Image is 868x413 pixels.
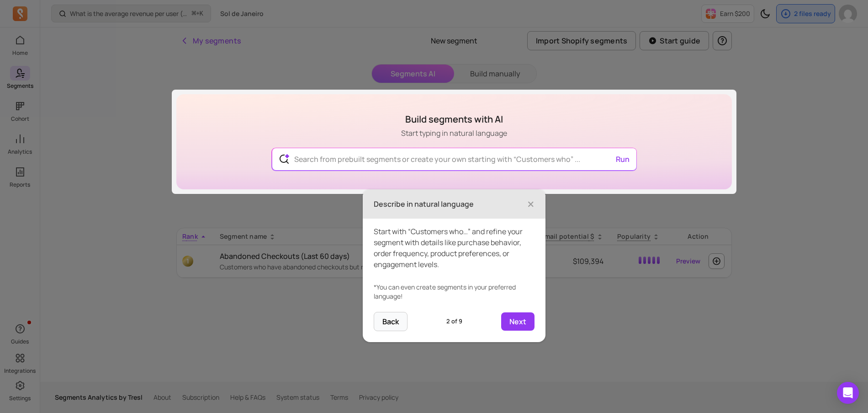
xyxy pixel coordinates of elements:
button: Next [501,312,535,331]
p: *You can even create segments in your preferred language! [374,283,535,301]
button: Back [374,312,408,331]
button: Close Tour [527,197,535,211]
p: Start with “Customers who…” and refine your segment with details like purchase behavior, order fr... [374,226,535,270]
span: 2 of 9 [446,317,462,326]
span: × [527,194,535,214]
div: Open Intercom Messenger [837,382,859,404]
h3: Describe in natural language [374,198,474,209]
